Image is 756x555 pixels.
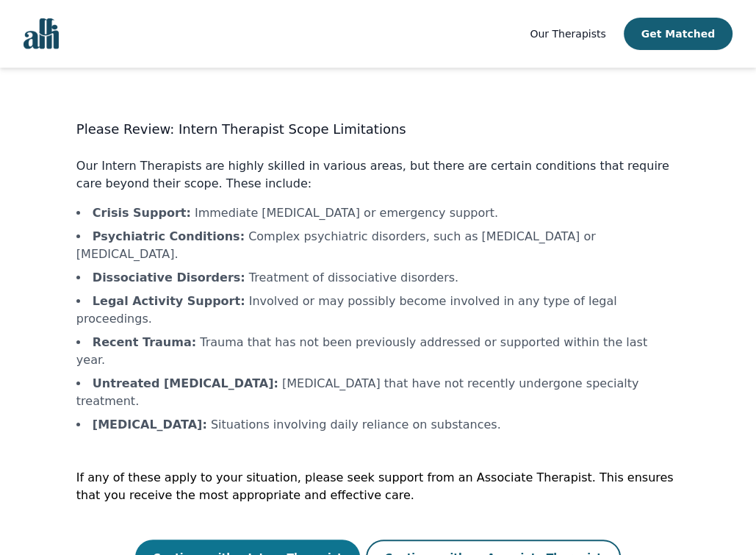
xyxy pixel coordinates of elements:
li: Immediate [MEDICAL_DATA] or emergency support. [76,204,680,222]
li: Involved or may possibly become involved in any type of legal proceedings. [76,293,680,328]
b: Dissociative Disorders : [93,271,245,284]
li: [MEDICAL_DATA] that have not recently undergone specialty treatment. [76,375,680,410]
li: Situations involving daily reliance on substances. [76,416,680,434]
p: If any of these apply to your situation, please seek support from an Associate Therapist. This en... [76,469,680,504]
li: Complex psychiatric disorders, such as [MEDICAL_DATA] or [MEDICAL_DATA]. [76,228,680,263]
b: [MEDICAL_DATA] : [93,418,207,432]
li: Trauma that has not been previously addressed or supported within the last year. [76,334,680,369]
span: Our Therapists [530,28,605,40]
p: Our Intern Therapists are highly skilled in various areas, but there are certain conditions that ... [76,157,680,193]
b: Psychiatric Conditions : [93,229,245,243]
button: Get Matched [624,18,732,50]
b: Crisis Support : [93,206,191,220]
b: Recent Trauma : [93,335,196,349]
b: Untreated [MEDICAL_DATA] : [93,376,278,390]
img: alli logo [24,18,59,49]
a: Our Therapists [530,25,605,43]
li: Treatment of dissociative disorders. [76,269,680,287]
b: Legal Activity Support : [93,294,245,308]
h3: Please Review: Intern Therapist Scope Limitations [76,119,680,140]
